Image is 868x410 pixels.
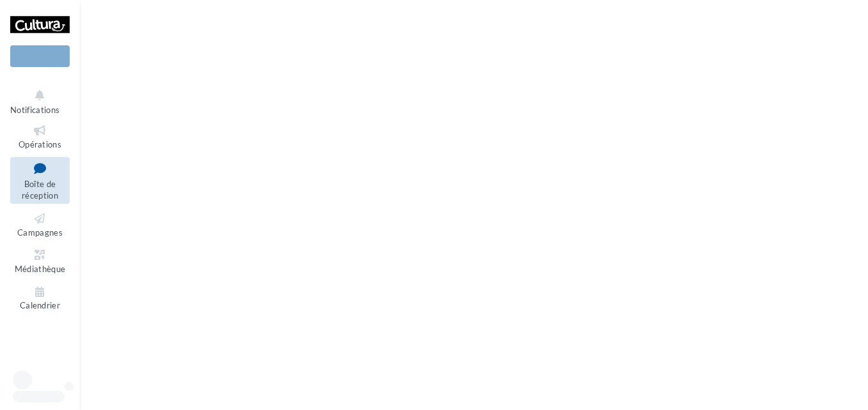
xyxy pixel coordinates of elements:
a: Boîte de réception [10,157,70,204]
span: Notifications [10,105,59,115]
span: Médiathèque [15,264,66,274]
a: Campagnes [10,209,70,240]
a: Médiathèque [10,245,70,277]
span: Opérations [19,139,61,149]
a: Opérations [10,121,70,152]
a: Calendrier [10,282,70,314]
div: Nouvelle campagne [10,45,70,67]
span: Boîte de réception [22,179,58,201]
span: Calendrier [20,301,60,311]
span: Campagnes [17,227,63,238]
